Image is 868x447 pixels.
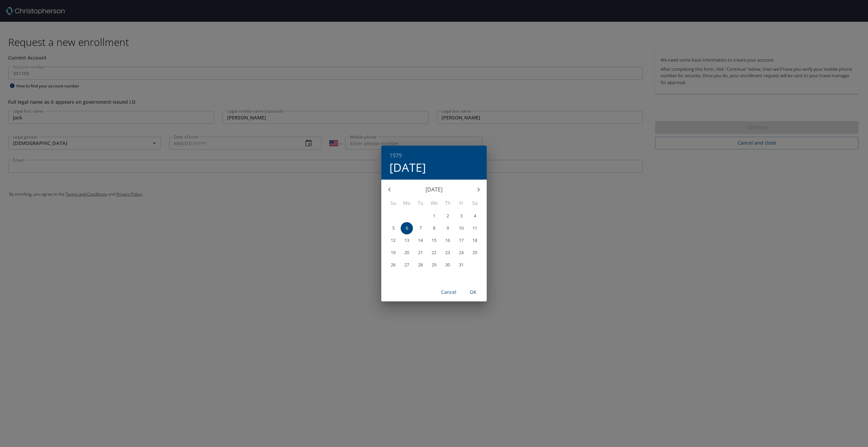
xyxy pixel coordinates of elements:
[441,234,454,247] button: 16
[428,234,440,247] button: 15
[392,226,395,230] p: 5
[455,199,467,207] span: Fr
[459,250,464,255] p: 24
[404,263,409,267] p: 27
[404,238,409,243] p: 13
[441,259,454,271] button: 30
[432,250,436,255] p: 22
[391,250,396,255] p: 19
[472,250,477,255] p: 25
[465,288,481,297] span: OK
[418,238,423,243] p: 14
[469,247,481,259] button: 25
[445,238,450,243] p: 16
[472,238,477,243] p: 18
[455,247,467,259] button: 24
[389,151,402,160] button: 1979
[469,222,481,234] button: 11
[391,263,396,267] p: 26
[418,250,423,255] p: 21
[462,286,484,299] button: OK
[428,222,440,234] button: 8
[472,226,477,230] p: 11
[419,226,422,230] p: 7
[387,247,399,259] button: 19
[401,247,413,259] button: 20
[414,247,427,259] button: 21
[469,210,481,222] button: 4
[441,247,454,259] button: 23
[401,222,413,234] button: 6
[404,250,409,255] p: 20
[440,288,457,297] span: Cancel
[455,210,467,222] button: 3
[441,210,454,222] button: 2
[418,263,423,267] p: 28
[441,199,454,207] span: Th
[428,247,440,259] button: 22
[455,234,467,247] button: 17
[438,286,460,299] button: Cancel
[447,214,449,218] p: 2
[460,214,463,218] p: 3
[401,234,413,247] button: 13
[387,199,399,207] span: Su
[459,238,464,243] p: 17
[441,222,454,234] button: 9
[401,259,413,271] button: 27
[447,226,449,230] p: 9
[459,226,464,230] p: 10
[432,263,436,267] p: 29
[433,214,435,218] p: 1
[414,259,427,271] button: 28
[428,259,440,271] button: 29
[414,199,427,207] span: Tu
[406,226,408,230] p: 6
[389,160,426,175] button: [DATE]
[469,199,481,207] span: Sa
[387,222,399,234] button: 5
[455,259,467,271] button: 31
[455,222,467,234] button: 10
[432,238,436,243] p: 15
[445,263,450,267] p: 30
[459,263,464,267] p: 31
[474,214,476,218] p: 4
[469,234,481,247] button: 18
[414,234,427,247] button: 14
[401,199,413,207] span: Mo
[414,222,427,234] button: 7
[398,185,470,194] p: [DATE]
[391,238,396,243] p: 12
[387,259,399,271] button: 26
[445,250,450,255] p: 23
[428,210,440,222] button: 1
[433,226,435,230] p: 8
[387,234,399,247] button: 12
[428,199,440,207] span: We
